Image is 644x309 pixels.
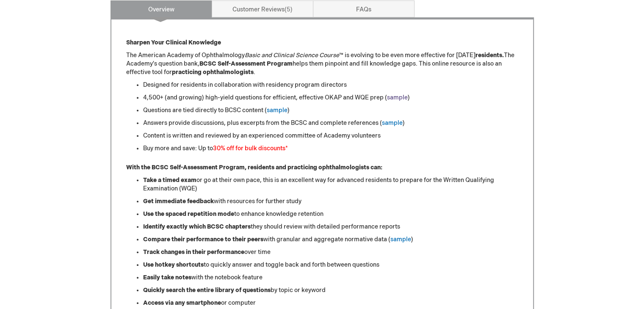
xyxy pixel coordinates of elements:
[143,248,244,256] strong: Track changes in their performance
[143,197,518,206] li: with resources for further study
[212,0,313,17] a: Customer Reviews5
[143,119,518,127] li: Answers provide discussions, plus excerpts from the BCSC and complete references ( )
[143,94,518,102] li: 4,500+ (and growing) high-yield questions for efficient, effective OKAP and WQE prep ( )
[382,119,403,127] a: sample
[143,299,518,307] li: or computer
[143,132,518,140] li: Content is written and reviewed by an experienced committee of Academy volunteers
[313,0,415,17] a: FAQs
[143,273,518,282] li: with the notebook feature
[143,261,204,268] strong: Use hotkey shortcuts
[143,299,221,306] strong: Access via any smartphone
[143,235,518,244] li: with granular and aggregate normative data ( )
[143,286,518,295] li: by topic or keyword
[143,198,214,205] strong: Get immediate feedback
[143,287,271,294] strong: Quickly search the entire library of questions
[143,248,518,257] li: over time
[126,164,382,171] strong: With the BCSC Self-Assessment Program, residents and practicing ophthalmologists can:
[285,6,293,13] span: 5
[172,69,254,76] strong: practicing ophthalmologists
[143,144,518,153] li: Buy more and save: Up to
[143,210,518,218] li: to enhance knowledge retention
[143,223,518,231] li: they should review with detailed performance reports
[143,274,191,281] strong: Easily take notes
[245,52,339,59] em: Basic and Clinical Science Course
[111,0,212,17] a: Overview
[143,176,518,193] li: or go at their own pace, this is an excellent way for advanced residents to prepare for the Writt...
[387,94,408,101] a: sample
[143,210,234,218] strong: Use the spaced repetition mode
[143,177,196,184] strong: Take a timed exam
[390,236,411,243] a: sample
[143,106,518,115] li: Questions are tied directly to BCSC content ( )
[143,223,251,230] strong: Identify exactly which BCSC chapters
[199,60,293,67] strong: BCSC Self-Assessment Program
[267,107,287,114] a: sample
[143,236,263,243] strong: Compare their performance to their peers
[143,81,518,89] li: Designed for residents in collaboration with residency program directors
[143,261,518,269] li: to quickly answer and toggle back and forth between questions
[475,52,504,59] strong: residents.
[213,145,285,152] font: 30% off for bulk discounts
[126,39,221,46] strong: Sharpen Your Clinical Knowledge
[126,51,518,77] p: The American Academy of Ophthalmology ™ is evolving to be even more effective for [DATE] The Acad...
